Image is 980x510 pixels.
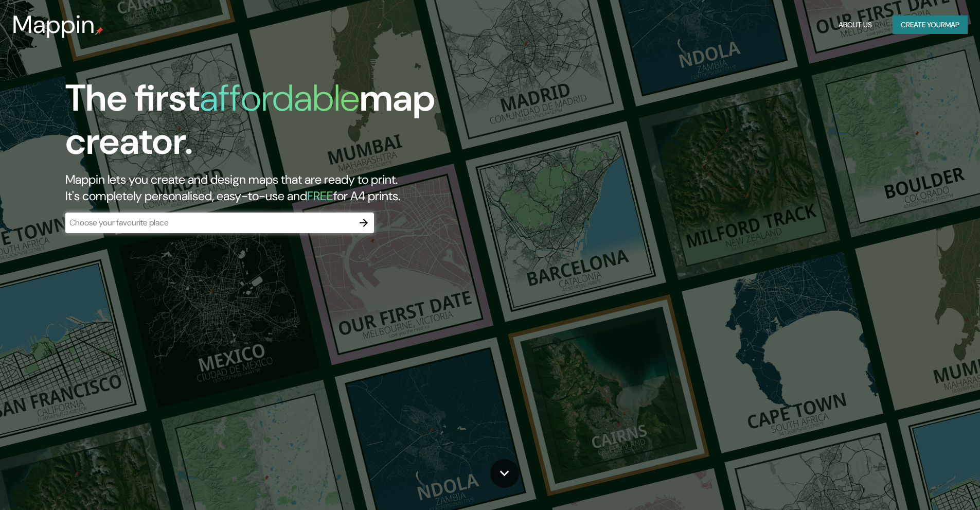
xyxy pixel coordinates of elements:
[65,77,556,171] h1: The first map creator.
[65,217,353,228] input: Choose your favourite place
[95,27,103,35] img: mappin-pin
[888,470,969,499] iframe: Help widget launcher
[65,171,556,204] h2: Mappin lets you create and design maps that are ready to print. It's completely personalised, eas...
[307,188,333,204] h5: FREE
[834,15,876,34] button: About Us
[200,74,360,122] h1: affordable
[893,15,968,34] button: Create yourmap
[12,10,95,39] h3: Mappin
